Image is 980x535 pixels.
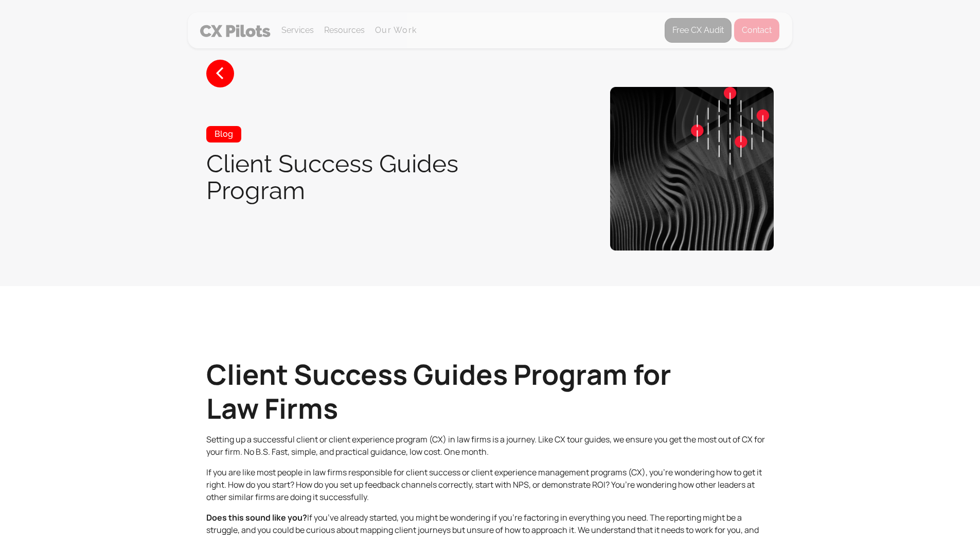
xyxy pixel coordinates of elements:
[324,13,365,48] div: Resources
[281,23,314,38] div: Services
[206,466,774,503] p: If you are like most people in law firms responsible for client success or client experience mana...
[375,26,417,35] a: Our Work
[281,13,314,48] div: Services
[206,433,774,458] p: Setting up a successful client or client experience program (CX) in law firms is a journey. Like ...
[206,126,241,142] div: Blog
[734,18,780,43] a: Contact
[665,18,732,43] a: Free CX Audit
[206,60,234,87] a: <
[206,150,528,204] h1: Client Success Guides Program
[324,23,365,38] div: Resources
[206,357,774,425] h1: Client Success Guides Program for Law Firms
[206,512,307,523] strong: Does this sound like you?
